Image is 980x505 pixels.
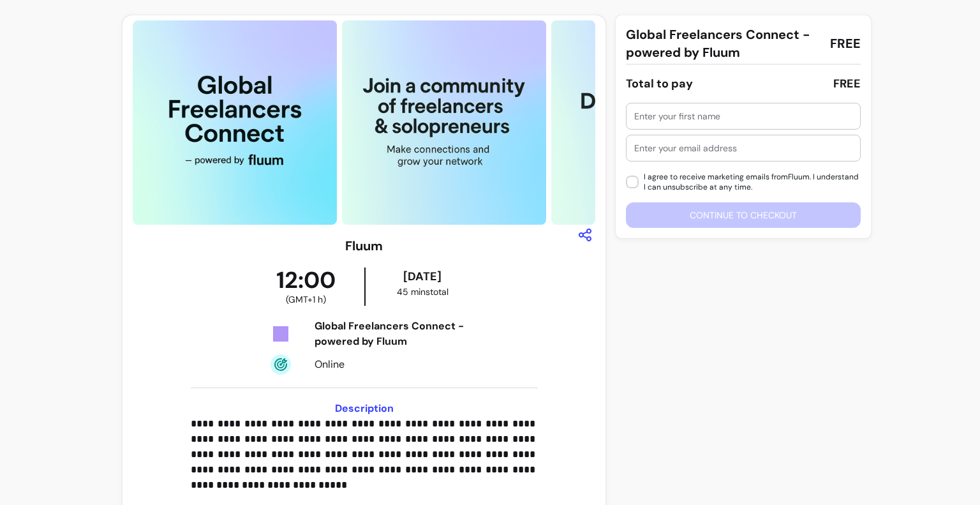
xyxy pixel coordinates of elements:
[634,142,852,155] input: Enter your email address
[368,268,477,285] div: [DATE]
[286,293,326,306] span: ( GMT+1 h )
[271,324,291,344] img: Tickets Icon
[551,20,755,225] img: https://d3pz9znudhj10h.cloudfront.net/9d95b61e-433c-466e-8f72-0c6ec8aff819
[830,34,861,52] span: FREE
[315,319,477,349] div: Global Freelancers Connect - powered by Fluum
[368,285,477,298] div: 45 mins total
[191,401,538,416] h3: Description
[315,357,477,372] div: Online
[342,20,546,225] img: https://d3pz9znudhj10h.cloudfront.net/aee2e147-fbd8-4818-a12f-606c309470ab
[626,26,820,61] span: Global Freelancers Connect - powered by Fluum
[626,75,693,93] div: Total to pay
[133,20,337,225] img: https://d3pz9znudhj10h.cloudfront.net/00946753-bc9b-4216-846f-eac31ade132c
[248,268,364,306] div: 12:00
[345,237,383,255] h3: Fluum
[833,75,861,93] div: FREE
[634,110,852,123] input: Enter your first name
